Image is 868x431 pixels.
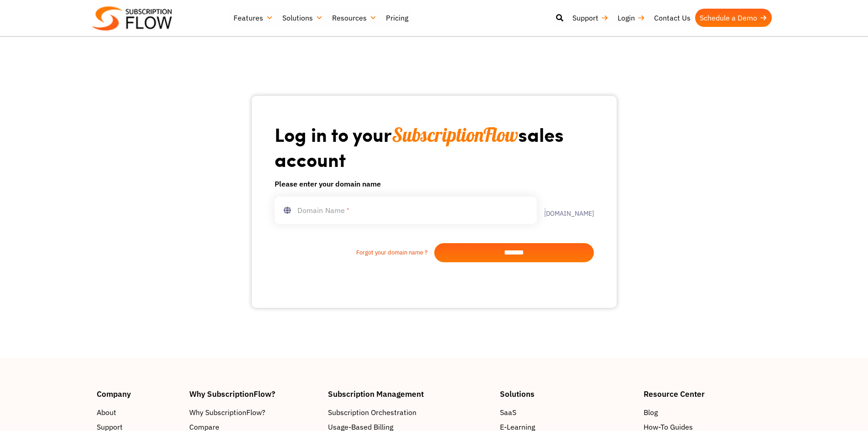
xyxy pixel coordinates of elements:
[328,407,491,418] a: Subscription Orchestration
[327,9,381,27] a: Resources
[92,6,172,31] img: Subscriptionflow
[613,9,650,27] a: Login
[275,248,434,257] a: Forgot your domain name ?
[568,9,613,27] a: Support
[392,123,518,147] span: SubscriptionFlow
[229,9,278,27] a: Features
[644,390,771,398] h4: Resource Center
[189,390,319,398] h4: Why SubscriptionFlow?
[97,390,181,398] h4: Company
[500,407,634,418] a: SaaS
[328,390,491,398] h4: Subscription Management
[97,407,181,418] a: About
[189,407,265,418] span: Why SubscriptionFlow?
[500,390,634,398] h4: Solutions
[328,407,416,418] span: Subscription Orchestration
[189,407,319,418] a: Why SubscriptionFlow?
[278,9,327,27] a: Solutions
[275,178,594,189] h6: Please enter your domain name
[275,122,594,171] h1: Log in to your sales account
[644,407,658,418] span: Blog
[500,407,516,418] span: SaaS
[97,407,116,418] span: About
[650,9,695,27] a: Contact Us
[695,9,772,27] a: Schedule a Demo
[537,204,594,217] label: .[DOMAIN_NAME]
[644,407,771,418] a: Blog
[381,9,413,27] a: Pricing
